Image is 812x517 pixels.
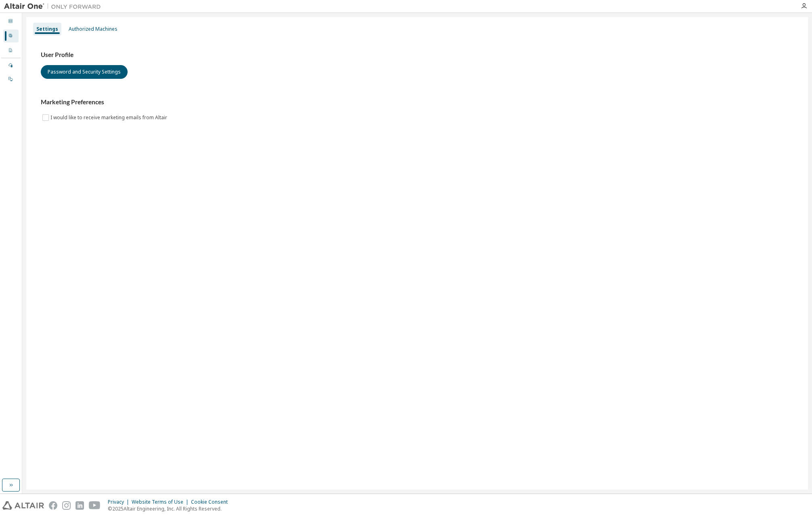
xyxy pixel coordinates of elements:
div: Cookie Consent [191,499,233,505]
h3: Marketing Preferences [41,98,793,106]
div: On Prem [3,73,19,86]
div: Authorized Machines [69,26,117,32]
div: Dashboard [3,15,19,28]
img: instagram.svg [62,501,71,510]
img: youtube.svg [89,501,101,510]
div: Privacy [108,499,132,505]
img: linkedin.svg [76,501,84,510]
div: Website Terms of Use [132,499,191,505]
button: Password and Security Settings [41,65,128,79]
h3: User Profile [41,51,793,59]
div: Managed [3,59,19,72]
label: I would like to receive marketing emails from Altair [50,113,169,122]
div: Settings [36,26,58,32]
div: Company Profile [3,44,19,57]
img: Altair One [4,2,105,11]
img: altair_logo.svg [2,501,44,510]
div: User Profile [3,30,19,42]
img: facebook.svg [49,501,57,510]
p: © 2025 Altair Engineering, Inc. All Rights Reserved. [108,505,233,512]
